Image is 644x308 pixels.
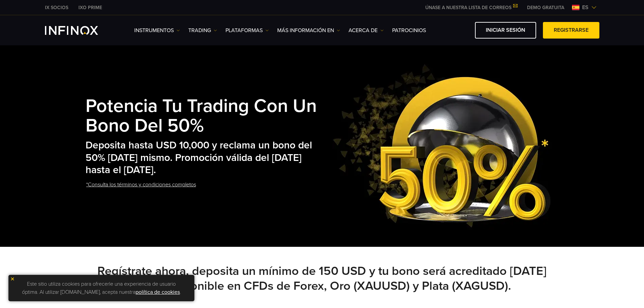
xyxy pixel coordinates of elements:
[73,4,107,11] a: INFINOX
[225,26,269,34] a: PLATAFORMAS
[420,5,522,10] a: ÚNASE A NUESTRA LISTA DE CORREOS
[86,176,197,193] a: *Consulta los términos y condiciones completos
[522,4,569,11] a: INFINOX MENU
[392,26,426,34] a: Patrocinios
[45,26,114,35] a: INFINOX Logo
[277,26,340,34] a: Más información en
[10,277,15,281] img: yellow close icon
[136,289,180,295] a: política de cookies
[188,26,217,34] a: TRADING
[579,3,591,11] span: es
[134,26,180,34] a: Instrumentos
[40,4,73,11] a: INFINOX
[543,22,599,39] a: Registrarse
[349,26,384,34] a: ACERCA DE
[12,278,191,298] p: Este sitio utiliza cookies para ofrecerle una experiencia de usuario óptima. Al utilizar [DOMAIN_...
[86,95,317,137] strong: Potencia tu Trading con un Bono del 50%
[86,139,326,176] h2: Deposita hasta USD 10,000 y reclama un bono del 50% [DATE] mismo. Promoción válida del [DATE] has...
[86,264,559,293] h2: Regístrate ahora, deposita un mínimo de 150 USD y tu bono será acreditado [DATE] hábil. Disponibl...
[475,22,536,39] a: Iniciar sesión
